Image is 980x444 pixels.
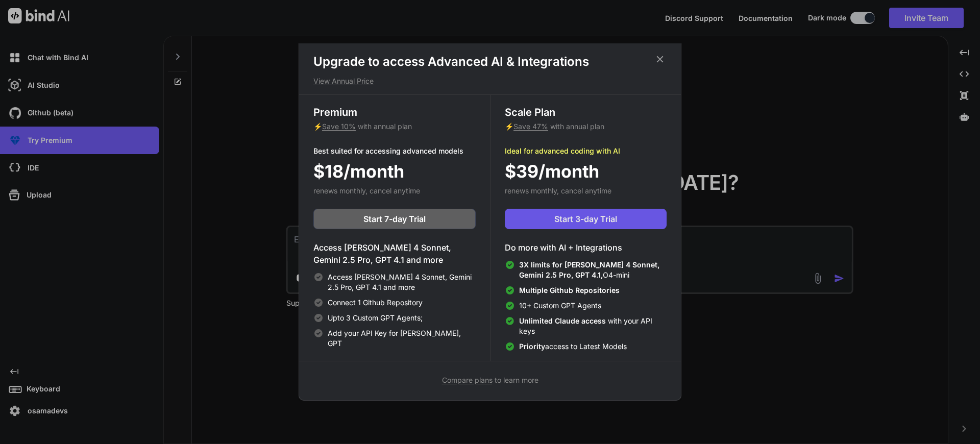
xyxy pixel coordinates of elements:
[519,316,608,325] span: Unlimited Claude access
[519,342,545,351] span: Priority
[313,158,404,184] span: $18/month
[313,121,476,132] p: ⚡ with annual plan
[313,146,476,156] p: Best suited for accessing advanced models
[313,241,476,266] h4: Access [PERSON_NAME] 4 Sonnet, Gemini 2.5 Pro, GPT 4.1 and more
[328,272,476,292] span: Access [PERSON_NAME] 4 Sonnet, Gemini 2.5 Pro, GPT 4.1 and more
[505,186,611,195] span: renews monthly, cancel anytime
[363,213,426,225] span: Start 7-day Trial
[442,376,493,384] span: Compare plans
[505,209,667,229] button: Start 3-day Trial
[519,260,667,280] span: O4-mini
[313,76,667,86] p: View Annual Price
[313,186,420,195] span: renews monthly, cancel anytime
[519,341,627,352] span: access to Latest Models
[519,316,667,336] span: with your API keys
[519,260,659,279] span: 3X limits for [PERSON_NAME] 4 Sonnet, Gemini 2.5 Pro, GPT 4.1,
[505,105,667,119] h3: Scale Plan
[554,213,617,225] span: Start 3-day Trial
[313,105,476,119] h3: Premium
[505,121,667,132] p: ⚡ with annual plan
[313,209,476,229] button: Start 7-day Trial
[328,313,423,323] span: Upto 3 Custom GPT Agents;
[505,241,667,254] h4: Do more with AI + Integrations
[328,328,476,349] span: Add your API Key for [PERSON_NAME], GPT
[519,301,601,311] span: 10+ Custom GPT Agents
[513,122,548,131] span: Save 47%
[519,286,620,294] span: Multiple Github Repositories
[328,298,423,308] span: Connect 1 Github Repository
[313,54,667,70] h1: Upgrade to access Advanced AI & Integrations
[505,158,599,184] span: $39/month
[322,122,356,131] span: Save 10%
[505,146,667,156] p: Ideal for advanced coding with AI
[442,376,538,384] span: to learn more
